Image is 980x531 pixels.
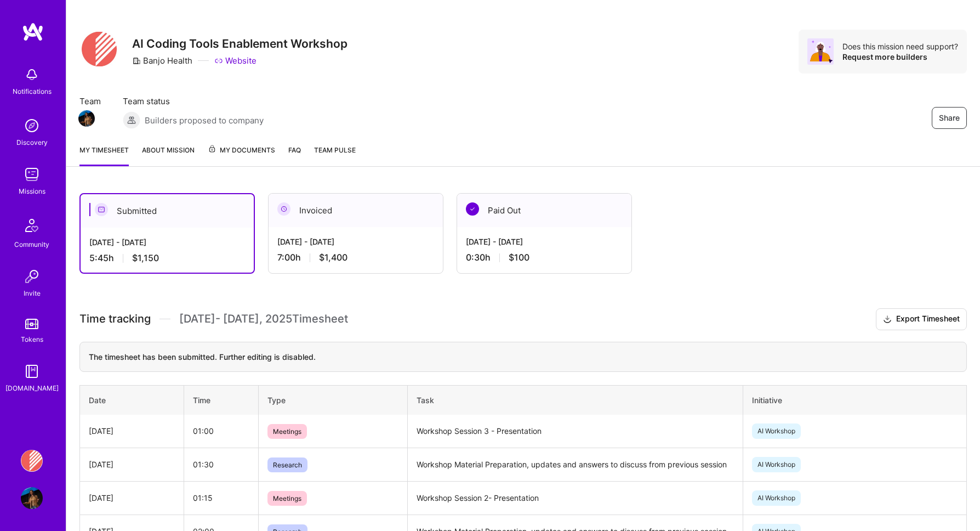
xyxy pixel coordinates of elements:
[78,110,95,127] img: Team Member Avatar
[466,202,479,216] img: Paid Out
[184,448,259,481] td: 01:30
[277,252,434,263] div: 7:00 h
[19,185,45,197] div: Missions
[807,38,834,65] img: Avatar
[842,52,958,62] div: Request more builders
[466,236,623,247] div: [DATE] - [DATE]
[21,334,43,345] div: Tokens
[214,55,257,66] a: Website
[81,30,117,69] img: Company Logo
[743,385,967,415] th: Initiative
[18,487,45,509] a: User Avatar
[184,481,259,515] td: 01:15
[457,194,631,227] div: Paid Out
[288,144,301,166] a: FAQ
[277,202,290,216] img: Invoiced
[89,236,245,248] div: [DATE] - [DATE]
[267,457,307,472] span: Research
[842,41,958,52] div: Does this mission need support?
[21,360,43,382] img: guide book
[95,203,108,216] img: Submitted
[89,459,175,470] div: [DATE]
[79,342,967,372] div: The timesheet has been submitted. Further editing is disabled.
[267,491,307,506] span: Meetings
[319,252,347,263] span: $1,400
[79,109,94,128] a: Team Member Avatar
[19,212,45,239] img: Community
[14,239,49,250] div: Community
[179,312,348,326] span: [DATE] - [DATE] , 2025 Timesheet
[208,144,275,166] a: My Documents
[21,487,43,509] img: User Avatar
[314,146,356,154] span: Team Pulse
[89,425,175,437] div: [DATE]
[876,308,967,330] button: Export Timesheet
[408,448,743,481] td: Workshop Material Preparation, updates and answers to discuss from previous session
[314,144,356,166] a: Team Pulse
[277,236,434,247] div: [DATE] - [DATE]
[79,144,129,166] a: My timesheet
[184,415,259,448] td: 01:00
[24,287,41,299] div: Invite
[208,144,275,156] span: My Documents
[18,450,45,472] a: Banjo Health: AI Coding Tools Enablement Workshop
[939,112,960,123] span: Share
[132,55,192,66] div: Banjo Health
[932,107,967,129] button: Share
[259,385,408,415] th: Type
[142,144,195,166] a: About Mission
[89,252,245,264] div: 5:45 h
[25,319,38,329] img: tokens
[752,490,801,506] span: AI Workshop
[22,22,44,42] img: logo
[269,194,443,227] div: Invoiced
[408,385,743,415] th: Task
[123,95,264,107] span: Team status
[132,37,347,50] h3: AI Coding Tools Enablement Workshop
[184,385,259,415] th: Time
[21,115,43,137] img: discovery
[79,312,151,326] span: Time tracking
[466,252,623,263] div: 0:30 h
[80,385,184,415] th: Date
[752,423,801,439] span: AI Workshop
[21,163,43,185] img: teamwork
[145,115,264,126] span: Builders proposed to company
[89,492,175,504] div: [DATE]
[408,481,743,515] td: Workshop Session 2- Presentation
[509,252,529,263] span: $100
[21,265,43,287] img: Invite
[5,382,59,394] div: [DOMAIN_NAME]
[752,457,801,472] span: AI Workshop
[21,450,43,472] img: Banjo Health: AI Coding Tools Enablement Workshop
[883,314,892,325] i: icon Download
[16,137,48,148] div: Discovery
[132,57,141,65] i: icon CompanyGray
[267,424,307,439] span: Meetings
[123,111,140,129] img: Builders proposed to company
[81,194,254,228] div: Submitted
[79,95,101,107] span: Team
[132,252,159,264] span: $1,150
[408,415,743,448] td: Workshop Session 3 - Presentation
